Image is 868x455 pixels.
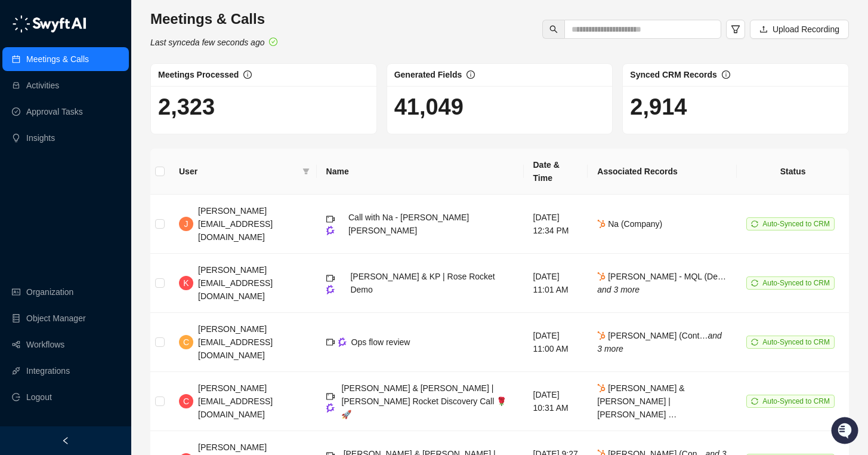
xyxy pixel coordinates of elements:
a: Object Manager [26,306,86,330]
span: Status [66,167,92,179]
span: video-camera [326,274,335,282]
span: Na (Company) [597,219,662,229]
div: 📶 [54,168,63,178]
span: [PERSON_NAME][EMAIL_ADDRESS][DOMAIN_NAME] [198,206,273,242]
span: [PERSON_NAME] & KP | Rose Rocket Demo [350,272,495,294]
a: Organization [26,280,73,304]
th: Date & Time [524,149,588,195]
a: Integrations [26,359,70,383]
span: filter [302,168,310,175]
img: gong-Dwh8HbPa.png [326,403,335,412]
p: Welcome 👋 [12,48,217,67]
span: Auto-Synced to CRM [762,338,830,346]
a: Powered byPylon [84,196,144,205]
span: User [179,165,298,178]
img: logo-05li4sbe.png [12,15,87,33]
i: and 3 more [597,285,640,294]
span: sync [751,279,758,287]
span: Generated Fields [394,70,462,79]
div: We're available if you need us! [41,120,151,130]
a: 📚Docs [7,162,49,184]
span: [PERSON_NAME] & [PERSON_NAME] | [PERSON_NAME] Rocket Discovery Call 🌹🚀 [341,383,506,419]
span: info-circle [467,70,475,79]
a: Approval Tasks [26,100,83,124]
td: [DATE] 10:31 AM [524,372,588,431]
a: 📶Status [49,162,97,184]
th: Status [737,149,849,195]
span: left [61,436,70,445]
img: gong-Dwh8HbPa.png [326,226,335,235]
td: [DATE] 12:34 PM [524,195,588,254]
h3: Meetings & Calls [150,10,277,29]
span: J [184,217,189,230]
span: Ops flow review [351,337,410,347]
a: Meetings & Calls [26,47,89,71]
button: Upload Recording [750,20,849,39]
span: K [183,276,189,290]
span: [PERSON_NAME][EMAIL_ADDRESS][DOMAIN_NAME] [198,383,273,419]
button: Start new chat [203,112,217,126]
span: [PERSON_NAME] - MQL (De… [597,272,726,294]
span: sync [751,339,758,346]
div: Start new chat [41,108,196,120]
img: gong-Dwh8HbPa.png [326,285,335,294]
span: [PERSON_NAME] (Cont… [597,331,722,353]
h2: How can we help? [12,67,217,86]
span: [PERSON_NAME] & [PERSON_NAME] | [PERSON_NAME] … [597,383,684,419]
span: Upload Recording [773,23,839,36]
th: Associated Records [588,149,737,195]
span: Auto-Synced to CRM [762,279,830,287]
span: [PERSON_NAME][EMAIL_ADDRESS][DOMAIN_NAME] [198,265,273,301]
h1: 2,914 [630,93,841,121]
a: Activities [26,73,59,97]
td: [DATE] 11:01 AM [524,254,588,313]
span: Logout [26,385,52,409]
iframe: Open customer support [830,416,862,448]
span: video-camera [326,215,335,223]
th: Name [317,149,524,195]
span: video-camera [326,392,335,401]
span: check-circle [269,38,277,46]
img: gong-Dwh8HbPa.png [338,337,347,346]
span: video-camera [326,338,335,346]
span: logout [12,393,20,401]
span: C [183,336,189,349]
i: and 3 more [597,331,722,353]
span: Auto-Synced to CRM [762,220,830,228]
span: Synced CRM Records [630,70,716,79]
a: Workflows [26,333,64,356]
span: Pylon [119,196,144,205]
span: sync [751,398,758,405]
span: C [183,395,189,408]
img: 5124521997842_fc6d7dfcefe973c2e489_88.png [12,108,33,130]
span: search [549,25,558,33]
h1: 2,323 [158,93,369,121]
h1: 41,049 [394,93,606,121]
span: sync [751,220,758,227]
td: [DATE] 11:00 AM [524,313,588,372]
span: Docs [24,167,44,179]
span: info-circle [243,70,252,79]
span: Call with Na - [PERSON_NAME] [PERSON_NAME] [348,213,469,235]
div: 📚 [12,168,21,178]
span: Meetings Processed [158,70,239,79]
span: filter [300,162,312,180]
span: [PERSON_NAME][EMAIL_ADDRESS][DOMAIN_NAME] [198,324,273,360]
span: filter [731,24,740,34]
span: upload [759,25,768,33]
span: info-circle [722,70,730,79]
img: Swyft AI [12,12,36,36]
span: Auto-Synced to CRM [762,397,830,405]
a: Insights [26,126,55,150]
i: Last synced a few seconds ago [150,38,264,47]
